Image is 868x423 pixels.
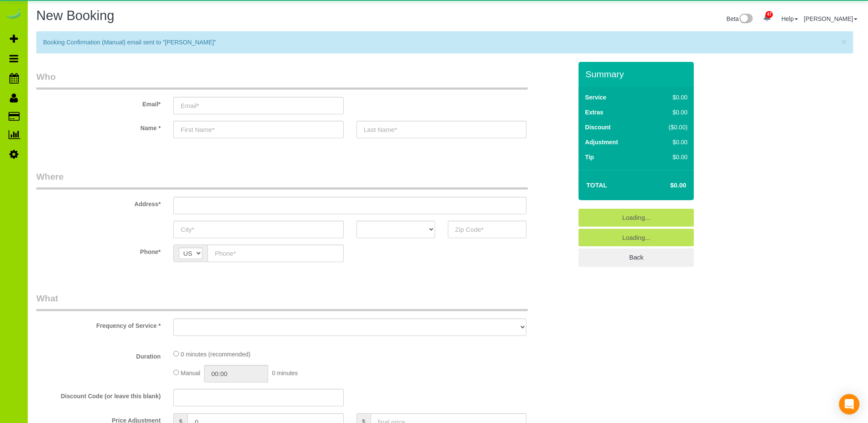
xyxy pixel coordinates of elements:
label: Discount [585,123,611,131]
input: Phone* [208,245,343,262]
span: × [842,37,847,47]
input: Zip Code* [448,221,526,238]
span: New Booking [36,8,114,23]
a: Help [781,15,798,22]
legend: What [36,292,528,311]
a: 47 [759,9,775,27]
label: Duration [30,349,167,361]
h4: $0.00 [645,182,686,189]
label: Adjustment [585,138,618,146]
label: Phone* [30,245,167,256]
input: Last Name* [357,121,526,138]
p: Booking Confirmation (Manual) email sent to "[PERSON_NAME]" [43,38,838,47]
label: Extras [585,108,603,117]
span: Manual [181,370,200,376]
span: 47 [766,11,773,18]
span: 0 minutes (recommended) [181,351,250,358]
span: 0 minutes [272,370,298,376]
div: $0.00 [651,138,687,146]
input: Email* [173,97,343,114]
a: Back [579,248,694,266]
label: Tip [585,153,594,161]
button: Close [842,37,847,46]
label: Frequency of Service * [30,318,167,330]
a: Beta [727,15,753,22]
h3: Summary [585,69,690,79]
input: City* [173,221,343,238]
a: [PERSON_NAME] [804,15,857,22]
div: ($0.00) [651,123,687,131]
label: Name * [30,121,167,132]
div: $0.00 [651,108,687,117]
img: Automaid Logo [5,9,22,20]
div: $0.00 [651,153,687,161]
legend: Who [36,70,528,90]
label: Discount Code (or leave this blank) [30,389,167,400]
legend: Where [36,170,528,190]
label: Service [585,93,606,102]
label: Email* [30,97,167,108]
label: Address* [30,197,167,208]
strong: Total [586,181,607,189]
div: Open Intercom Messenger [839,394,859,414]
img: New interface [739,14,753,25]
div: $0.00 [651,93,687,102]
input: First Name* [173,121,343,138]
